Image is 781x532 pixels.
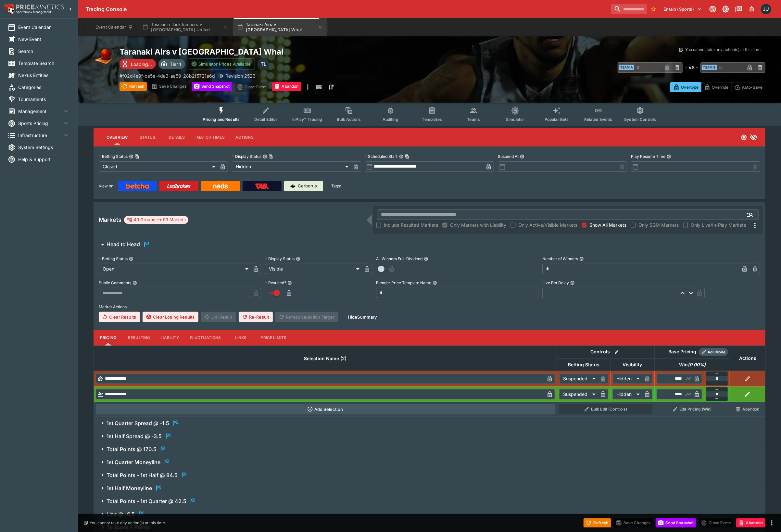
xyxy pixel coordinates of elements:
button: Number of Winners [579,257,584,261]
p: Live Bet Delay [542,280,569,285]
button: Total Points - 1st Quarter @ 42.5 [94,495,765,508]
span: Win(0.00%) [672,361,713,369]
button: Override [701,82,731,92]
img: Sportsbook Management [16,11,51,14]
button: Abandon [736,518,765,527]
button: Select Tenant [660,4,706,14]
button: Match Times [191,130,230,145]
button: Notifications [746,3,758,15]
span: Infrastructure [18,132,62,139]
span: Simulator [506,117,524,122]
h6: 1st Quarter Spread @ -1.5 [107,420,169,427]
h6: Head to Head [107,241,140,248]
span: Event Calendar [18,24,70,31]
h6: Line @ -6.5 [107,511,135,518]
span: Categories [18,84,70,91]
span: Only Live/In-Play Markets [691,222,746,228]
p: Display Status [232,154,261,159]
button: Edit Pricing (Win) [656,404,728,414]
span: Sports Pricing [18,120,62,127]
p: Public Comments [99,280,131,285]
th: Actions [730,346,765,371]
button: Suspend At [520,154,524,159]
h6: Total Points - 1st Quarter @ 42.5 [107,498,186,505]
p: Override [712,84,728,91]
button: Bulk edit [612,348,621,356]
button: Actions [230,130,259,145]
p: All Winners Full-Dividend [376,256,422,261]
img: Betcha [126,184,149,189]
img: basketball.png [94,47,114,68]
button: 1st Half Spread @ -3.5 [94,430,765,443]
button: Betting StatusCopy To Clipboard [129,154,133,159]
button: Connected to PK [707,3,719,15]
span: Betting Status [561,361,607,369]
svg: Closed [741,134,747,141]
label: Market Actions [99,302,760,312]
span: Template Search [18,60,70,67]
div: Base Pricing [666,348,699,356]
span: Include Resulted Markets [384,222,438,228]
p: You cannot take any action(s) at this time. [685,47,762,53]
button: Auto-Save [731,82,765,92]
span: InPlay™ Trading [292,117,322,122]
button: Fluctuations [185,330,226,346]
em: ( 0.00 %) [688,361,706,369]
p: Suspend At [498,154,519,159]
span: Bulk Actions [337,117,361,122]
span: Mark an event as closed and abandoned. [736,519,765,526]
button: Total Points - 1st Half @ 84.5 [94,469,765,482]
input: search [611,4,647,14]
button: Clear Losing Results [143,312,198,322]
h6: Total Points - 1st Half @ 84.5 [107,472,178,479]
span: Mark an event as closed and abandoned. [272,83,301,89]
h6: 1st Half Spread @ -3.5 [107,433,162,440]
img: PriceKinetics Logo [2,3,15,16]
div: Suspended [559,389,598,399]
button: Pricing [94,330,123,346]
span: Visibility [615,361,649,369]
button: more [768,519,776,527]
span: Related Events [584,117,612,122]
button: Display StatusCopy To Clipboard [263,154,267,159]
p: Betting Status [99,154,128,159]
svg: Hidden [750,133,758,141]
button: Send Snapshot [192,82,232,91]
span: Nexus Entities [18,72,70,79]
button: Add Selection [96,404,555,414]
button: Taranaki Airs v [GEOGRAPHIC_DATA] Whai [233,18,327,36]
span: System Settings [18,144,70,151]
img: Cerberus [290,184,296,189]
button: 1st Half Moneyline [94,482,765,495]
p: Cerberus [298,183,317,189]
span: Show All Markets [589,222,626,228]
button: Refresh [584,518,611,527]
button: Display Status [296,257,300,261]
button: Resulting [123,330,155,346]
button: Links [226,330,256,346]
button: Line @ -6.5 [94,508,765,521]
svg: More [751,222,759,229]
span: Only SGM Markets [638,222,679,228]
button: No Bookmarks [648,4,659,14]
button: Scheduled StartCopy To Clipboard [399,154,404,159]
p: Blender Price Template Name [376,280,431,285]
button: Resulted? [287,281,292,285]
h6: Total Points @ 170.5 [107,446,157,453]
div: Event type filters [197,103,661,126]
span: Selection Name (2) [297,355,354,362]
p: Betting Status [99,256,128,261]
div: Open [99,264,251,274]
h2: Copy To Clipboard [120,47,443,57]
label: Tags: [331,181,341,191]
div: Hidden [612,374,642,384]
span: Help & Support [18,156,70,163]
span: Auditing [383,117,398,122]
button: HideSummary [344,312,381,322]
button: Total Points @ 170.5 [94,443,765,456]
span: Only Markets with Liability [450,222,506,228]
button: Tasmania JackJumpers v [GEOGRAPHIC_DATA] United [138,18,232,36]
span: Management [18,108,62,115]
div: Hidden [232,161,351,172]
button: Simulator Prices Available [188,58,255,70]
